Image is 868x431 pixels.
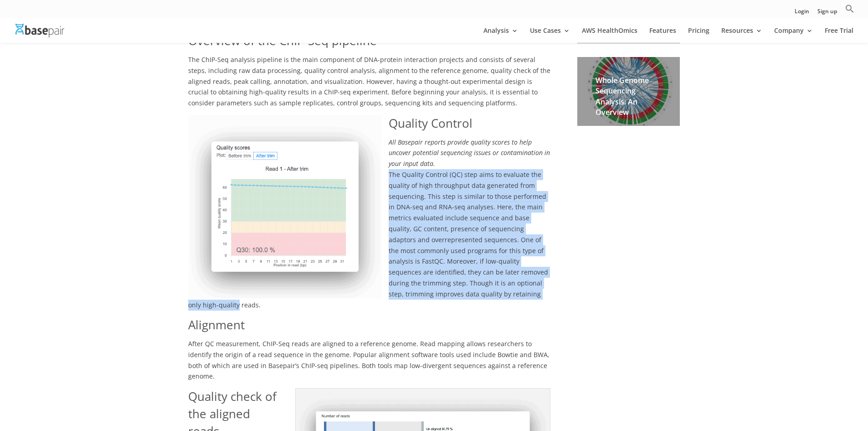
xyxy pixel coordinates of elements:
[530,27,570,43] a: Use Cases
[845,4,854,18] a: Search Icon Link
[389,138,550,168] em: All Basepair reports provide quality scores to help uncover potential sequencing issues or contam...
[188,339,550,380] span: After QC measurement, ChIP-Seq reads are aligned to a reference genome. Read mapping allows resea...
[188,55,550,107] span: The ChIP-Seq analysis pipeline is the main component of DNA-protein interaction projects and cons...
[774,27,813,43] a: Company
[845,4,854,13] svg: Search
[389,115,473,131] span: Quality Control
[693,365,857,420] iframe: Drift Widget Chat Controller
[817,9,837,18] a: Sign up
[825,27,853,43] a: Free Trial
[188,317,245,333] span: Alignment
[795,9,809,18] a: Login
[15,24,64,37] img: Basepair
[596,75,662,122] h2: Whole Genome Sequencing Analysis: An Overview
[188,170,548,309] span: The Quality Control (QC) step aims to evaluate the quality of high throughput data generated from...
[688,27,709,43] a: Pricing
[582,27,637,43] a: AWS HealthOmics
[483,27,518,43] a: Analysis
[649,27,676,43] a: Features
[721,27,762,43] a: Resources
